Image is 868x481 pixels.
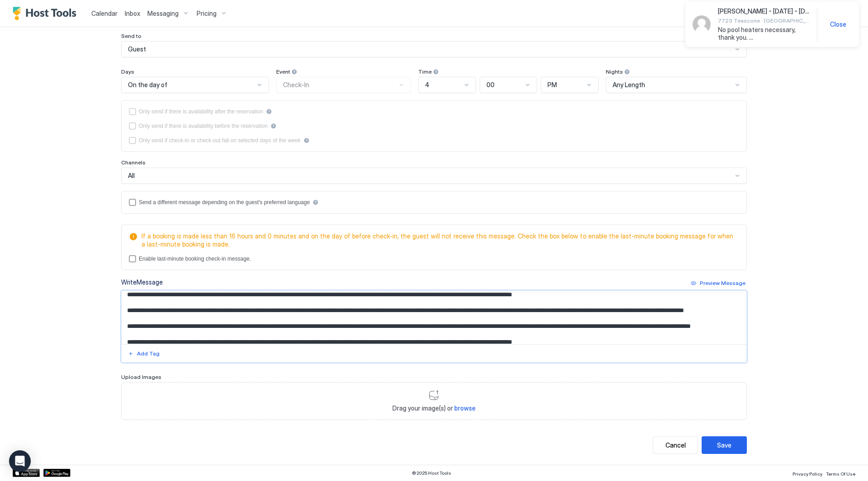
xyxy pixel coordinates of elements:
span: Inbox [125,9,140,17]
div: beforeReservation [129,122,739,130]
span: Terms Of Use [826,471,855,476]
span: Nights [606,68,623,75]
span: Guest [128,45,146,53]
span: 7723 Teascone · [GEOGRAPHIC_DATA][PERSON_NAME], 2 mi to Disney! [718,17,810,24]
div: lastMinuteMessageEnabled [129,255,739,262]
a: Terms Of Use [826,468,855,478]
div: Only send if there is availability before the reservation [139,123,268,129]
a: Calendar [91,9,118,18]
span: Event [276,68,290,75]
a: Google Play Store [43,469,71,477]
a: Inbox [125,9,140,18]
div: Add Tag [137,350,160,358]
div: Enable last-minute booking check-in message. [139,256,251,262]
span: 4 [425,81,429,89]
textarea: Input Field [122,291,746,344]
span: Calendar [91,9,118,17]
div: Only send if there is availability after the reservation [139,108,263,115]
span: browse [454,404,476,412]
span: 00 [486,81,495,89]
span: Time [418,68,432,75]
div: Open Intercom Messenger [9,450,31,472]
span: PM [547,81,557,89]
span: Close [830,20,846,28]
span: Upload Images [121,374,161,380]
div: Write Message [121,277,163,287]
button: Add Tag [127,348,161,359]
span: Drag your image(s) or [392,404,476,412]
span: Messaging [147,9,179,18]
div: afterReservation [129,108,739,115]
span: Days [121,68,134,75]
div: Save [717,440,731,450]
span: © 2025 Host Tools [412,470,451,476]
div: languagesEnabled [129,199,739,206]
span: Send to [121,33,142,39]
span: On the day of [128,81,167,89]
span: [PERSON_NAME] - [DATE] - [DATE] [718,7,810,15]
div: isLimited [129,137,739,144]
span: All [128,172,135,180]
span: If a booking is made less than 16 hours and 0 minutes and on the day of before check-in, the gues... [142,232,736,248]
div: Cancel [665,440,686,450]
div: Only send if check-in or check-out fall on selected days of the week [139,137,301,144]
div: Send a different message depending on the guest's preferred language [139,199,310,205]
span: No pool heaters necessary, thank you. I would like to request an earlier check in if possible. We... [718,26,810,42]
span: Privacy Policy [793,471,822,476]
a: App Store [13,469,40,477]
div: Avatar [693,15,711,33]
a: Privacy Policy [793,468,822,478]
button: Cancel [653,436,698,454]
span: Channels [121,159,146,166]
a: Host Tools Logo [13,7,80,20]
span: Any Length [613,81,645,89]
div: Preview Message [700,279,745,287]
button: Preview Message [689,278,747,289]
span: Pricing [197,9,217,18]
button: Save [702,436,747,454]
